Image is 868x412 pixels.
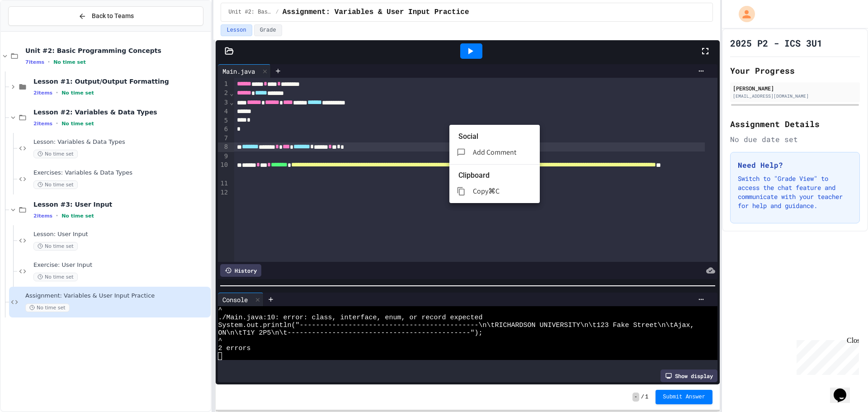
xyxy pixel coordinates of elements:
[660,369,717,382] div: Show display
[218,345,250,352] span: 2 errors
[61,90,94,96] span: No time set
[25,47,209,55] span: Unit #2: Basic Programming Concepts
[730,64,860,77] h2: Your Progress
[733,93,857,99] div: [EMAIL_ADDRESS][DOMAIN_NAME]
[33,121,52,127] span: 2 items
[33,138,209,146] span: Lesson: Variables & Data Types
[228,9,272,16] span: Unit #2: Basic Programming Concepts
[730,118,860,130] h2: Assignment Details
[218,66,259,76] div: Main.java
[218,142,229,152] div: 8
[254,24,282,36] button: Grade
[283,7,469,18] span: Assignment: Variables & User Input Practice
[53,59,86,65] span: No time set
[218,337,222,345] span: ^
[645,393,648,401] span: 1
[56,212,58,219] span: •
[488,186,500,197] p: ⌘C
[33,77,209,85] span: Lesson #1: Output/Output Formatting
[218,80,229,89] div: 1
[218,107,229,116] div: 4
[229,99,234,106] span: Fold line
[218,314,482,322] span: ./Main.java:10: error: class, interface, enum, or record expected
[33,213,52,219] span: 2 items
[738,160,852,170] h3: Need Help?
[663,393,705,401] span: Submit Answer
[218,116,229,125] div: 5
[229,90,234,97] span: Fold line
[632,393,639,402] span: -
[473,147,516,157] span: Add Comment
[218,329,482,337] span: ON\n\tT1Y 2P5\n\t---------------------------------------------");
[218,125,229,134] div: 6
[61,213,94,219] span: No time set
[92,11,134,21] span: Back to Teams
[275,9,278,16] span: /
[218,98,229,107] div: 3
[33,90,52,96] span: 2 items
[458,129,540,144] li: Social
[33,180,78,189] span: No time set
[458,168,540,183] li: Clipboard
[33,231,209,238] span: Lesson: User Input
[473,186,488,196] span: Copy
[33,200,209,208] span: Lesson #3: User Input
[221,24,252,36] button: Lesson
[218,295,252,304] div: Console
[729,4,757,24] div: My Account
[218,89,229,98] div: 2
[33,108,209,116] span: Lesson #2: Variables & Data Types
[218,188,229,197] div: 12
[56,120,58,127] span: •
[33,169,209,177] span: Exercises: Variables & Data Types
[218,322,694,329] span: System.out.println("--------------------------------------------\n\tRICHARDSON UNIVERSITY\n\t123 ...
[218,306,222,314] span: ^
[33,150,78,158] span: No time set
[730,37,822,49] h1: 2025 P2 - ICS 3U1
[218,179,229,188] div: 11
[793,336,859,375] iframe: chat widget
[218,161,229,179] div: 10
[33,273,78,281] span: No time set
[218,134,229,143] div: 7
[25,292,209,300] span: Assignment: Variables & User Input Practice
[48,58,50,66] span: •
[830,376,859,403] iframe: chat widget
[25,303,70,312] span: No time set
[61,121,94,127] span: No time set
[738,174,852,210] p: Switch to "Grade View" to access the chat feature and communicate with your teacher for help and ...
[25,59,44,65] span: 7 items
[733,84,857,92] div: [PERSON_NAME]
[220,264,261,277] div: History
[56,89,58,96] span: •
[33,242,78,251] span: No time set
[218,152,229,161] div: 9
[33,261,209,269] span: Exercise: User Input
[4,4,62,57] div: Chat with us now!Close
[641,393,644,401] span: /
[730,134,860,145] div: No due date set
